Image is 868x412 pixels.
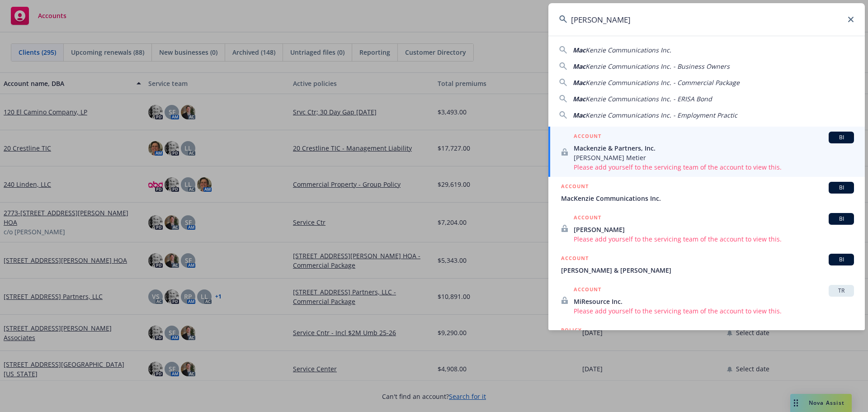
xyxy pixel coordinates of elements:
h5: ACCOUNT [561,254,589,265]
span: Kenzie Communications Inc. - ERISA Bond [585,95,712,103]
input: Search... [548,3,865,36]
span: Kenzie Communications Inc. - Business Owners [585,62,730,71]
span: BI [832,184,850,192]
span: MacKenzie Communications Inc. [561,194,854,203]
h5: ACCOUNT [574,285,601,296]
span: Please add yourself to the servicing team of the account to view this. [574,306,854,316]
span: Please add yourself to the servicing team of the account to view this. [574,234,854,244]
span: Kenzie Communications Inc. [585,46,671,54]
h5: POLICY [561,326,582,335]
span: Mackenzie & Partners, Inc. [574,143,854,153]
h5: ACCOUNT [574,132,601,142]
span: Please add yourself to the servicing team of the account to view this. [574,162,854,172]
h5: ACCOUNT [561,182,589,193]
a: ACCOUNTBIMacKenzie Communications Inc. [548,177,865,208]
a: ACCOUNTBI[PERSON_NAME] & [PERSON_NAME] [548,249,865,280]
span: Mac [573,78,585,87]
span: [PERSON_NAME] [574,225,854,234]
span: BI [832,215,850,223]
span: [PERSON_NAME] Metier [574,153,854,162]
span: [PERSON_NAME] & [PERSON_NAME] [561,265,854,275]
span: Mac [573,62,585,71]
span: BI [832,256,850,264]
span: MiResource Inc. [574,297,854,306]
span: BI [832,133,850,142]
span: Mac [573,95,585,103]
span: Mac [573,46,585,54]
span: Kenzie Communications Inc. - Employment Practic [585,111,737,119]
span: Kenzie Communications Inc. - Commercial Package [585,78,740,87]
span: Mac [573,111,585,119]
a: ACCOUNTBI[PERSON_NAME]Please add yourself to the servicing team of the account to view this. [548,208,865,249]
a: ACCOUNTTRMiResource Inc.Please add yourself to the servicing team of the account to view this. [548,280,865,321]
a: POLICY [548,321,865,360]
span: TR [832,287,850,295]
h5: ACCOUNT [574,213,601,224]
a: ACCOUNTBIMackenzie & Partners, Inc.[PERSON_NAME] MetierPlease add yourself to the servicing team ... [548,127,865,177]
